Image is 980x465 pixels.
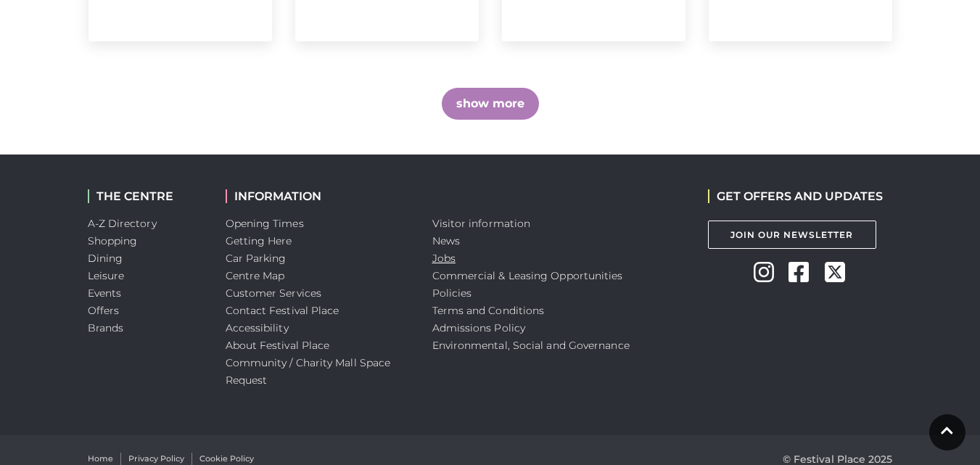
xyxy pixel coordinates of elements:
a: A-Z Directory [88,217,157,230]
a: Car Parking [226,252,287,265]
a: Getting Here [226,234,292,247]
a: Terms and Conditions [432,304,545,317]
a: Contact Festival Place [226,304,339,317]
h2: INFORMATION [226,189,411,203]
a: Community / Charity Mall Space Request [226,356,391,387]
a: Dining [88,252,123,265]
a: Commercial & Leasing Opportunities [432,269,623,282]
a: Jobs [432,252,456,265]
a: Brands [88,321,124,334]
a: Visitor information [432,217,531,230]
a: Centre Map [226,269,285,282]
a: Shopping [88,234,138,247]
h2: GET OFFERS AND UPDATES [708,189,883,203]
a: Privacy Policy [128,453,184,465]
a: Join Our Newsletter [708,221,876,249]
a: About Festival Place [226,339,330,352]
h2: THE CENTRE [88,189,204,203]
a: Offers [88,304,120,317]
a: News [432,234,460,247]
a: Customer Services [226,287,322,300]
a: Home [88,453,113,465]
a: Admissions Policy [432,321,526,334]
a: Accessibility [226,321,289,334]
a: Environmental, Social and Governance [432,339,630,352]
a: Leisure [88,269,125,282]
button: show more [442,88,539,120]
a: Policies [432,287,472,300]
a: Events [88,287,122,300]
a: Cookie Policy [199,453,254,465]
a: Opening Times [226,217,304,230]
